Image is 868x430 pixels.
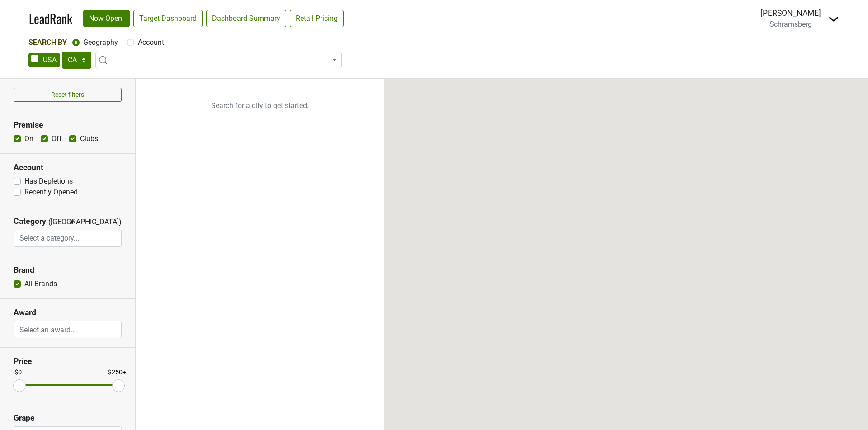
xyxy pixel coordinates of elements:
button: Reset filters [14,88,122,102]
span: ([GEOGRAPHIC_DATA]) [48,217,66,230]
label: Off [52,133,62,144]
h3: Category [14,217,46,226]
label: Recently Opened [24,187,78,198]
p: Search for a city to get started. [136,79,384,133]
a: Target Dashboard [133,10,203,27]
div: [PERSON_NAME] [760,7,821,19]
h3: Grape [14,413,122,423]
label: Has Depletions [24,176,73,187]
img: Dropdown Menu [828,14,839,24]
input: Select an award... [14,321,122,338]
h3: Award [14,308,122,317]
a: Dashboard Summary [206,10,286,27]
h3: Price [14,357,122,366]
label: Geography [83,37,118,48]
div: $250+ [108,368,126,378]
a: Retail Pricing [290,10,344,27]
h3: Account [14,163,122,172]
span: Search By [28,38,67,47]
label: All Brands [24,279,57,289]
label: On [24,133,33,144]
span: ▼ [69,218,75,226]
h3: Brand [14,265,122,275]
label: Clubs [80,133,98,144]
h3: Premise [14,120,122,130]
label: Account [138,37,164,48]
div: $0 [14,368,22,378]
span: Schramsberg [769,20,812,28]
a: Now Open! [83,10,130,27]
a: LeadRank [29,9,72,28]
input: Select a category... [14,230,122,247]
